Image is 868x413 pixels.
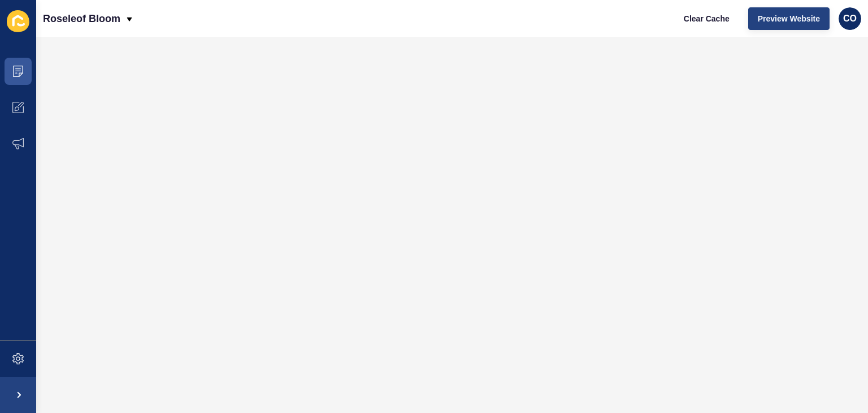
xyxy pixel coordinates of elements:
[758,13,820,24] span: Preview Website
[684,13,730,24] span: Clear Cache
[748,7,830,30] button: Preview Website
[674,7,739,30] button: Clear Cache
[843,13,857,24] span: CO
[43,5,120,33] p: Roseleof Bloom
